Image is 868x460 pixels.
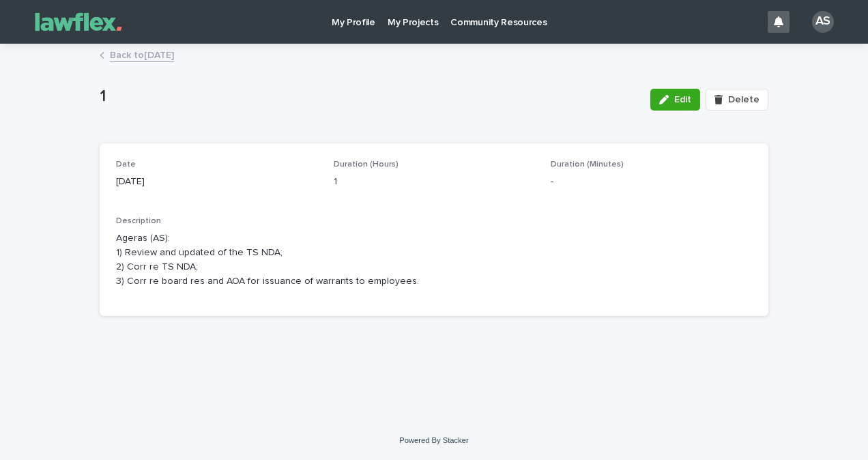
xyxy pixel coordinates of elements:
[650,89,700,111] button: Edit
[27,8,130,35] img: Gnvw4qrBSHOAfo8VMhG6
[116,231,752,288] p: Ageras (AS): 1) Review and updated of the TS NDA; 2) Corr re TS NDA; 3) Corr re board res and AOA...
[100,87,639,106] p: 1
[334,175,535,189] p: 1
[399,436,468,444] a: Powered By Stacker
[812,11,834,33] div: AS
[116,175,317,189] p: [DATE]
[706,89,768,111] button: Delete
[674,95,691,104] span: Edit
[116,160,136,169] span: Date
[551,160,624,169] span: Duration (Minutes)
[334,160,399,169] span: Duration (Hours)
[551,175,752,189] p: -
[110,46,174,62] a: Back to[DATE]
[116,217,161,225] span: Description
[728,95,759,104] span: Delete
